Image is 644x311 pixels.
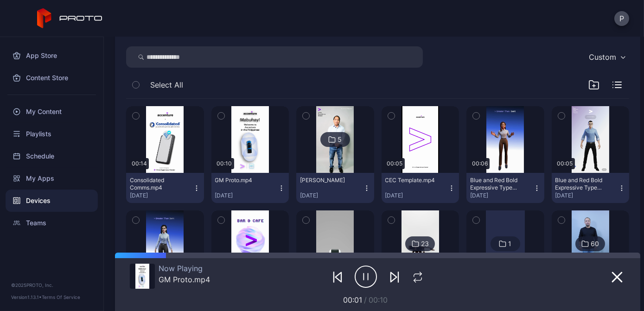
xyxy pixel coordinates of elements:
div: GM Proto.mp4 [215,177,266,184]
span: Version 1.13.1 • [11,294,42,300]
button: Custom [584,46,629,68]
div: GM Proto.mp4 [159,275,210,284]
div: [DATE] [130,192,193,199]
div: © 2025 PROTO, Inc. [11,281,92,289]
a: Terms Of Service [42,294,80,300]
a: My Apps [6,167,98,190]
div: Custom [589,52,616,62]
a: App Store [6,44,98,67]
button: Blue and Red Bold Expressive Type Gadgets Static Snapchat Snap Ad-2.mp4[DATE] [552,173,630,203]
div: [DATE] [215,192,278,199]
button: GM Proto.mp4[DATE] [211,173,289,203]
a: Content Store [6,67,98,89]
button: [PERSON_NAME][DATE] [296,173,374,203]
div: 5 [338,135,342,144]
div: [DATE] [300,192,363,199]
a: Playlists [6,123,98,145]
a: My Content [6,101,98,123]
div: 23 [421,240,429,248]
div: Now Playing [159,264,210,273]
a: Teams [6,212,98,234]
div: [DATE] [555,192,618,199]
a: Schedule [6,145,98,167]
span: 00:10 [369,295,388,305]
div: CEC Template.mp4 [385,177,436,184]
div: [DATE] [385,192,448,199]
button: CEC Template.mp4[DATE] [382,173,459,203]
div: Blue and Red Bold Expressive Type Gadgets Static Snapchat Snap Ad-2.mp4 [555,177,606,191]
div: Consolidated Comms.mp4 [130,177,181,191]
span: Select All [150,79,183,90]
div: 60 [591,240,599,248]
button: P [614,11,629,26]
span: 00:01 [344,295,363,305]
button: Blue and Red Bold Expressive Type Gadgets Static Snapchat Snap Ad-3.mp4[DATE] [466,173,544,203]
div: 1 [508,240,511,248]
span: / [364,295,367,305]
button: Consolidated Comms.mp4[DATE] [126,173,204,203]
div: Blue and Red Bold Expressive Type Gadgets Static Snapchat Snap Ad-3.mp4 [470,177,521,191]
a: Devices [6,190,98,212]
div: Carlo [300,177,351,184]
div: [DATE] [470,192,533,199]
